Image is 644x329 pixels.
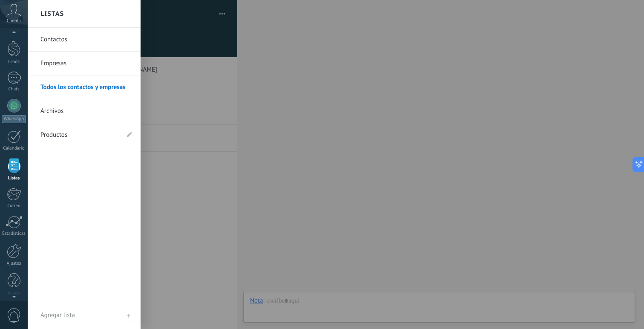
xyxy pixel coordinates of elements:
[2,87,26,92] div: Chats
[7,18,21,24] span: Cuenta
[40,28,132,52] a: Contactos
[2,203,26,209] div: Correo
[40,99,132,123] a: Archivos
[2,176,26,181] div: Listas
[40,311,75,319] span: Agregar lista
[2,146,26,151] div: Calendario
[2,59,26,65] div: Leads
[40,75,132,99] a: Todos los contactos y empresas
[40,123,119,147] a: Productos
[123,310,134,321] span: Agregar lista
[2,115,26,123] div: WhatsApp
[2,261,26,266] div: Ajustes
[40,52,132,75] a: Empresas
[40,0,64,27] h2: Listas
[2,231,26,237] div: Estadísticas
